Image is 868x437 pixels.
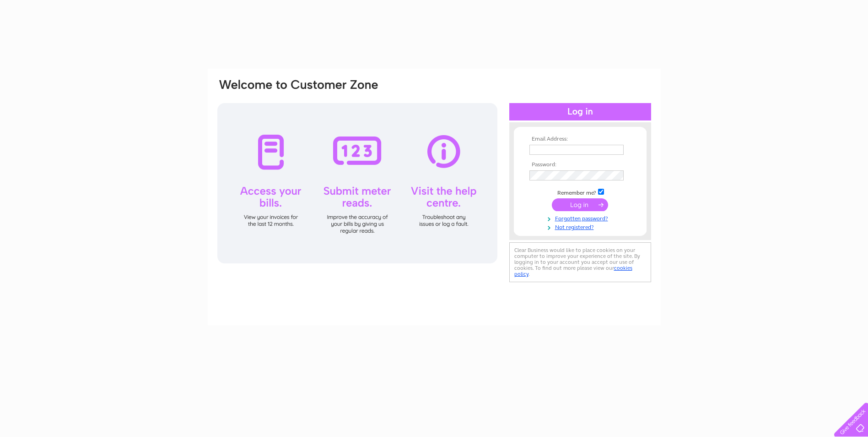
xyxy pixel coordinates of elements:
[529,222,633,231] a: Not registered?
[527,136,633,142] th: Email Address:
[509,242,651,282] div: Clear Business would like to place cookies on your computer to improve your experience of the sit...
[527,187,633,197] td: Remember me?
[527,162,633,168] th: Password:
[552,198,608,211] input: Submit
[529,213,633,222] a: Forgotten password?
[514,265,632,277] a: cookies policy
